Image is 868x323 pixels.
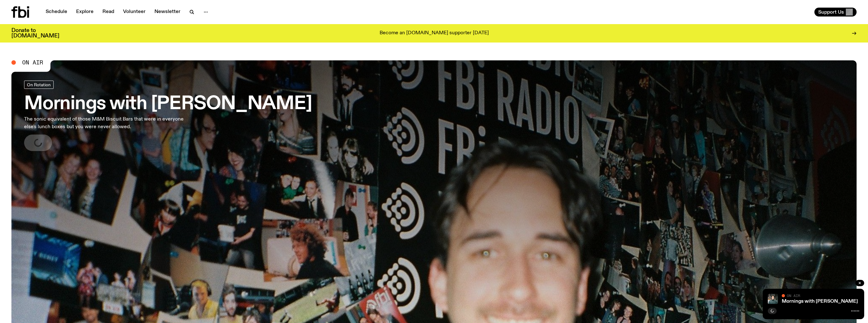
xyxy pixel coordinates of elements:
a: On Rotation [24,81,54,89]
span: On Air [22,60,43,65]
h3: Donate to [DOMAIN_NAME] [11,28,59,39]
span: On Rotation [27,82,51,87]
img: Radio presenter Ben Hansen sits in front of a wall of photos and an fbi radio sign. Film photo. B... [768,294,778,304]
a: Mornings with [PERSON_NAME]The sonic equivalent of those M&M Biscuit Bars that were in everyone e... [24,81,312,151]
a: Read [99,8,118,16]
span: On Air [787,293,800,298]
a: Newsletter [151,8,184,16]
a: Mornings with [PERSON_NAME] [782,299,858,304]
a: Schedule [42,8,71,16]
a: Explore [72,8,97,16]
p: The sonic equivalent of those M&M Biscuit Bars that were in everyone else's lunch boxes but you w... [24,115,186,131]
p: Become an [DOMAIN_NAME] supporter [DATE] [380,30,489,36]
span: Support Us [818,9,844,15]
a: Volunteer [119,8,149,16]
h3: Mornings with [PERSON_NAME] [24,95,312,113]
button: Support Us [814,8,857,16]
